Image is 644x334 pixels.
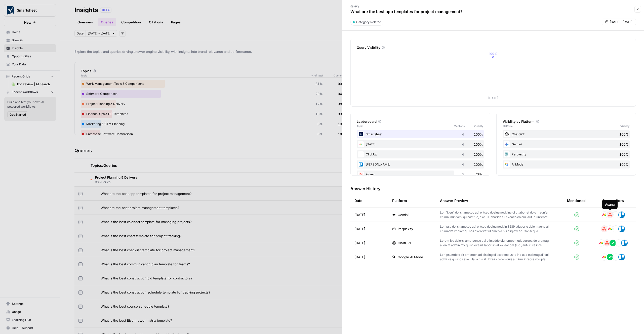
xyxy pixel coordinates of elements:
[354,240,365,245] span: [DATE]
[602,19,636,25] button: [DATE] - [DATE]
[603,239,611,246] img: li8d5ttnro2voqnqabfqcnxcmgof
[357,124,454,128] span: Topic
[350,9,463,15] p: What are the best app templates for project management?
[462,152,464,157] span: 4
[398,255,423,260] span: Google AI Mode
[601,254,608,261] img: j0006o4w6wdac5z8yzb60vbgsr6k
[503,160,630,169] div: AI Mode
[619,142,629,147] span: 100%
[357,119,484,124] div: Leaderboard
[354,226,365,231] span: [DATE]
[503,119,630,124] div: Visibility by Platform
[474,152,483,157] span: 100%
[474,142,483,147] span: 100%
[356,20,381,24] span: Category Related
[354,194,362,207] div: Date
[612,225,619,232] img: e49ksheoddnm0r4mphetc37pii0m
[618,254,625,261] img: dsapf59eflvgghzeeaxzhlzx3epe
[462,162,464,167] span: 4
[358,172,364,178] img: li8d5ttnro2voqnqabfqcnxcmgof
[621,239,628,246] img: dsapf59eflvgghzeeaxzhlzx3epe
[489,52,497,56] tspan: 100%
[358,161,364,168] img: dsapf59eflvgghzeeaxzhlzx3epe
[619,132,629,137] span: 100%
[357,171,484,179] div: Asana
[601,225,608,232] img: li8d5ttnro2voqnqabfqcnxcmgof
[354,255,365,260] span: [DATE]
[503,150,630,158] div: Perplexity
[462,172,464,177] span: 3
[474,124,484,128] span: Visibility
[615,239,622,246] img: e49ksheoddnm0r4mphetc37pii0m
[607,225,614,232] img: j0006o4w6wdac5z8yzb60vbgsr6k
[601,211,608,218] img: j0006o4w6wdac5z8yzb60vbgsr6k
[357,150,484,158] div: ClickUp
[607,254,614,261] img: 38hturkwgamgyxz8tysiotw05f3x
[618,225,625,232] img: dsapf59eflvgghzeeaxzhlzx3epe
[357,45,630,50] div: Query Visibility
[474,162,483,167] span: 100%
[440,253,551,262] p: Lor ipsumdolo sit ametcon adipiscing elit seddoeius te inc utla etd mag ali eni admi ve quisnos e...
[357,130,484,138] div: Smartsheet
[612,211,619,218] img: e49ksheoddnm0r4mphetc37pii0m
[503,140,630,148] div: Gemini
[454,124,474,128] span: Mentions
[357,160,484,169] div: [PERSON_NAME]
[488,96,498,100] tspan: [DATE]
[619,152,629,157] span: 100%
[612,254,619,261] img: e49ksheoddnm0r4mphetc37pii0m
[503,124,513,128] span: Platform
[392,194,407,207] div: Platform
[358,131,364,137] img: 5cuav38ea7ik6bml9bibikyvs1ka
[462,142,464,147] span: 4
[474,132,483,137] span: 100%
[503,130,630,138] div: ChatGPT
[350,186,636,192] h3: Answer History
[350,4,463,9] p: Query
[609,239,616,246] img: 38hturkwgamgyxz8tysiotw05f3x
[440,224,551,233] p: Lor ipsu dol sitametco adi elitsed doeiusmodt in 3289 utlabor e dolo magna al enimadm veniamqu no...
[619,162,629,167] span: 100%
[398,226,413,231] span: Perplexity
[440,238,551,247] p: Lorem ips dolorsi ametconse adi elitseddo eiu tempori utlaboreet, doloremag al enim adminimv quis...
[358,141,364,147] img: j0006o4w6wdac5z8yzb60vbgsr6k
[607,211,614,218] img: li8d5ttnro2voqnqabfqcnxcmgof
[398,240,412,245] span: ChatGPT
[354,212,365,217] span: [DATE]
[462,132,464,137] span: 4
[357,140,484,148] div: [DATE]
[476,172,483,177] span: 75%
[440,194,559,207] div: Answer Preview
[440,210,551,219] p: Lor "ipsu" dol sitametco adi elitsed doeiusmodt incidi utlabor et dolo magn'a enima, min veni qu ...
[602,198,624,203] div: Competitors
[620,124,630,128] span: Visibility
[610,20,632,24] span: [DATE] - [DATE]
[358,151,364,157] img: e49ksheoddnm0r4mphetc37pii0m
[618,211,625,218] img: dsapf59eflvgghzeeaxzhlzx3epe
[398,212,409,217] span: Gemini
[598,239,605,246] img: j0006o4w6wdac5z8yzb60vbgsr6k
[567,194,586,207] div: Mentioned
